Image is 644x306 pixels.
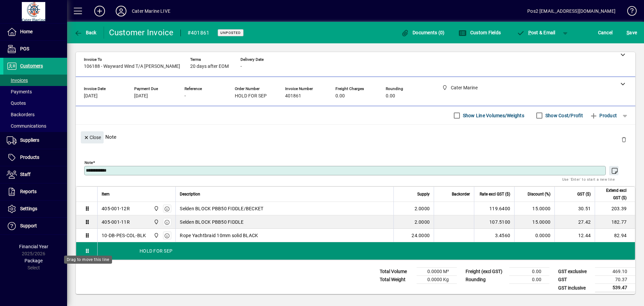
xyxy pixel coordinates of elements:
td: Freight (excl GST) [462,268,509,276]
a: Invoices [3,75,67,86]
span: S [627,30,629,35]
span: 0.00 [386,93,395,99]
button: Save [625,27,639,39]
td: GST exclusive [555,268,595,276]
span: Custom Fields [459,30,501,35]
button: Back [72,27,98,39]
span: Suppliers [20,137,39,143]
span: 2.0000 [415,219,430,225]
a: Reports [3,183,67,200]
div: Pos2 [EMAIL_ADDRESS][DOMAIN_NAME] [527,6,615,16]
div: Drag to move this line [64,256,112,264]
a: Products [3,149,67,166]
div: 119.6400 [478,205,510,212]
span: Reports [20,189,37,194]
td: Total Volume [376,268,417,276]
span: 20 days after EOM [190,64,229,69]
span: Cancel [598,27,613,38]
app-page-header-button: Back [67,27,104,39]
button: Documents (0) [399,27,446,39]
div: Note [76,125,635,149]
span: [DATE] [134,93,148,99]
app-page-header-button: Close [79,134,105,140]
div: 405-001-12R [102,205,130,212]
a: Communications [3,120,67,132]
td: Total Weight [376,276,417,284]
button: Cancel [596,27,614,39]
span: Description [180,190,200,198]
button: Post & Email [513,27,559,39]
span: Documents (0) [401,30,445,35]
mat-label: Note [85,160,93,165]
app-page-header-button: Delete [616,136,632,142]
span: Support [20,223,37,228]
span: Rate excl GST ($) [480,190,510,198]
div: Cater Marine LIVE [132,6,170,16]
span: Cater Marine [152,205,160,212]
span: Products [20,155,39,160]
span: 24.0000 [412,232,430,239]
td: 469.10 [595,268,635,276]
span: Extend excl GST ($) [599,187,627,202]
span: Item [102,190,110,198]
td: 15.0000 [514,215,554,229]
a: Suppliers [3,132,67,149]
span: Customers [20,63,43,69]
td: 539.47 [595,284,635,292]
span: 106188 - Wayward Wind T/A [PERSON_NAME] [84,64,180,69]
span: P [528,30,531,35]
button: Add [89,5,110,17]
mat-hint: Use 'Enter' to start a new line [562,175,615,183]
span: Unposted [220,31,241,35]
td: 12.44 [554,229,595,242]
span: Back [74,30,97,35]
td: Rounding [462,276,509,284]
span: Selden BLOCK PBB50 FIDDLE/BECKET [180,205,263,212]
span: Discount (%) [528,190,550,198]
div: Customer Invoice [109,27,174,38]
div: HOLD FOR SEP [98,242,635,260]
div: 10-DB-PES-COL-BLK [102,232,146,239]
a: Home [3,24,67,40]
span: Quotes [7,100,26,106]
span: Invoices [7,78,28,83]
span: Backorder [452,190,470,198]
td: 182.77 [595,215,635,229]
span: [DATE] [84,93,98,99]
td: 0.0000 M³ [417,268,457,276]
button: Close [81,131,104,143]
button: Profile [110,5,132,17]
span: 2.0000 [415,205,430,212]
button: Custom Fields [457,27,502,39]
td: 27.42 [554,215,595,229]
span: Supply [417,190,430,198]
a: Knowledge Base [622,1,636,23]
td: 82.94 [595,229,635,242]
span: Cater Marine [152,232,160,239]
span: Selden BLOCK PBB50 FIDDLE [180,219,244,225]
td: 70.37 [595,276,635,284]
span: HOLD FOR SEP [235,93,267,99]
span: Backorders [7,112,35,117]
span: Close [84,132,101,143]
span: GST ($) [577,190,591,198]
a: Support [3,218,67,234]
label: Show Cost/Profit [544,112,583,119]
div: #401861 [187,28,210,38]
a: POS [3,41,67,57]
span: Staff [20,172,31,177]
div: 405-001-11R [102,219,130,225]
span: Communications [7,123,46,129]
a: Staff [3,166,67,183]
span: Product [590,110,617,121]
td: GST inclusive [555,284,595,292]
span: Payments [7,89,32,94]
span: - [240,64,242,69]
button: Delete [616,131,632,147]
span: Home [20,29,33,34]
td: 15.0000 [514,202,554,215]
a: Quotes [3,97,67,109]
button: Product [586,110,620,122]
span: Cater Marine [152,218,160,226]
span: 0.00 [335,93,345,99]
